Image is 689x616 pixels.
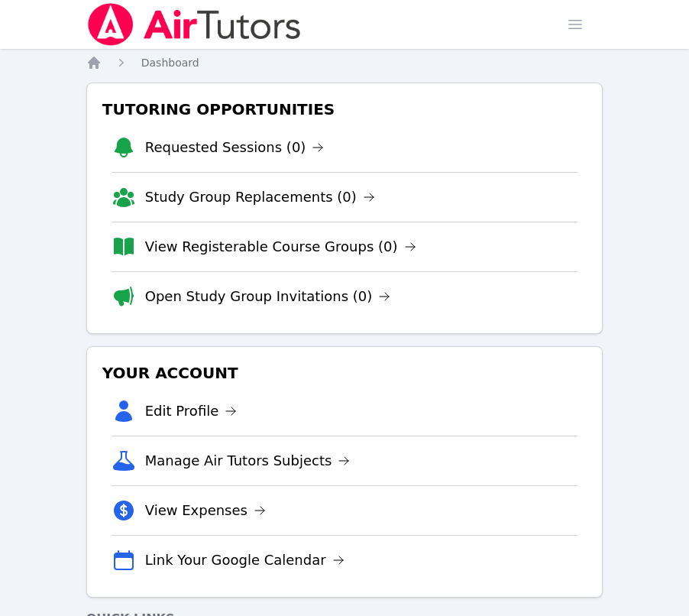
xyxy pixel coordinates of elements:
[99,96,590,123] h3: Tutoring Opportunities
[145,400,238,422] a: Edit Profile
[145,236,416,258] a: View Registerable Course Groups (0)
[99,359,590,387] h3: Your Account
[145,137,325,158] a: Requested Sessions (0)
[141,55,199,70] a: Dashboard
[145,286,391,307] a: Open Study Group Invitations (0)
[145,186,375,208] a: Study Group Replacements (0)
[145,500,266,521] a: View Expenses
[145,550,344,571] a: Link Your Google Calendar
[86,3,302,46] img: Air Tutors
[86,55,603,70] nav: Breadcrumb
[141,57,199,69] span: Dashboard
[145,450,351,472] a: Manage Air Tutors Subjects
